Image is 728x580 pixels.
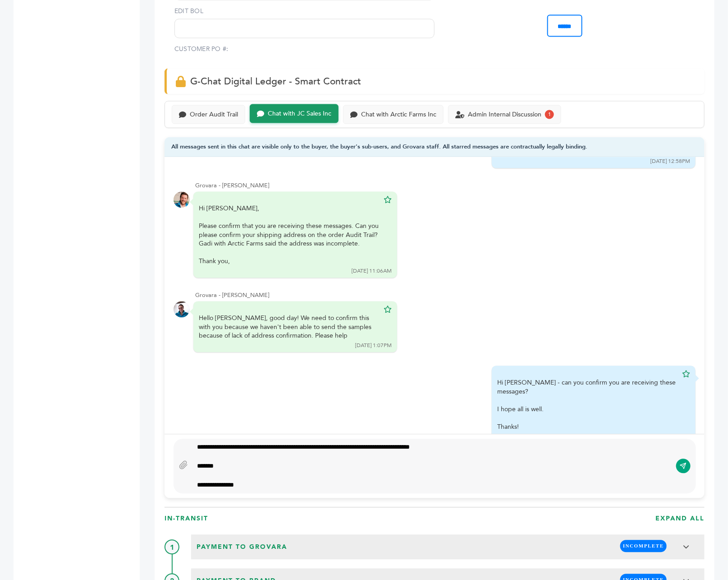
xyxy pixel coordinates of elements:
label: CUSTOMER PO #: [174,45,229,54]
div: Thank you, [199,257,379,266]
div: Please confirm that you are receiving these messages. Can you please confirm your shipping addres... [199,222,379,249]
div: Grovara - [PERSON_NAME] [195,292,696,300]
div: Chat with Arctic Farms Inc [361,111,436,119]
label: EDIT BOL [174,7,435,16]
span: INCOMPLETE [620,540,667,552]
div: Chat with JC Sales Inc [268,110,331,118]
div: Grovara - [PERSON_NAME] [195,182,696,190]
div: Thanks! [497,423,678,432]
div: [DATE] 11:06AM [352,268,392,275]
h3: In-Transit [165,515,208,524]
div: I hope all is well. [497,405,678,414]
h3: EXPAND ALL [655,515,705,524]
div: 1 [545,110,554,119]
div: [DATE] 1:07PM [355,342,392,350]
div: Hi [PERSON_NAME] - can you confirm you are receiving these messages? [497,379,678,458]
div: Hello [PERSON_NAME], good day! We need to confirm this with you because we haven't been able to s... [199,314,379,341]
div: [DATE] 12:58PM [650,158,690,166]
div: Order Audit Trail [190,111,238,119]
div: Hi [PERSON_NAME], [199,204,379,266]
div: All messages sent in this chat are visible only to the buyer, the buyer's sub-users, and Grovara ... [165,137,705,158]
span: Payment to Grovara [194,540,290,555]
div: Admin Internal Discussion [468,111,541,119]
span: G-Chat Digital Ledger - Smart Contract [190,75,361,88]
